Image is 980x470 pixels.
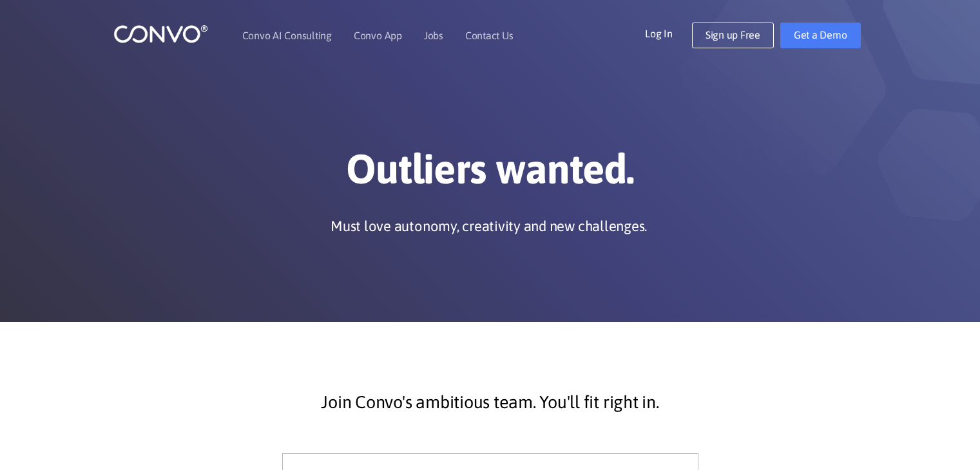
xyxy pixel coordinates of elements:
[354,30,402,41] a: Convo App
[424,30,443,41] a: Jobs
[242,30,332,41] a: Convo AI Consulting
[113,24,208,44] img: logo_1.png
[645,23,692,43] a: Log In
[142,386,838,418] p: Join Convo's ambitious team. You'll fit right in.
[780,23,861,48] a: Get a Demo
[692,23,774,48] a: Sign up Free
[331,216,647,236] p: Must love autonomy, creativity and new challenges.
[465,30,514,41] a: Contact Us
[133,144,848,203] h1: Outliers wanted.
